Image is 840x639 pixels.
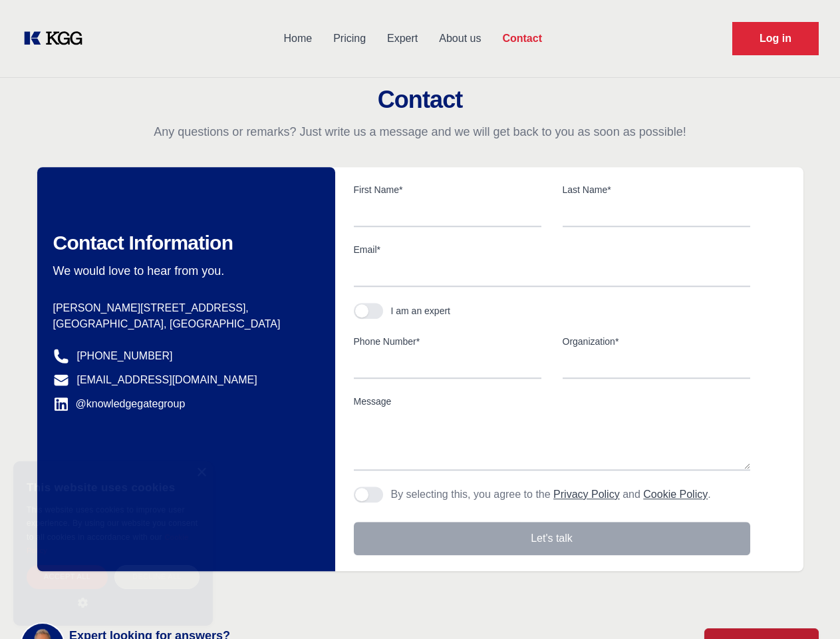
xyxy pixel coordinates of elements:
a: About us [428,21,491,56]
a: Expert [376,21,428,56]
p: By selecting this, you agree to the and . [391,487,711,503]
div: I am an expert [391,304,451,318]
a: Home [273,21,323,56]
a: [PHONE_NUMBER] [77,348,173,364]
p: [GEOGRAPHIC_DATA], [GEOGRAPHIC_DATA] [53,316,314,332]
div: Close [196,468,206,478]
a: Cookie Policy [27,533,189,554]
div: This website uses cookies [27,471,200,503]
div: Cookie settings [15,626,82,634]
a: Cookie Policy [643,489,708,500]
label: First Name* [354,183,541,196]
a: Pricing [323,21,376,56]
a: Contact [491,21,553,56]
h2: Contact [16,87,824,113]
div: Accept all [27,565,108,588]
iframe: Chat Widget [773,575,840,639]
p: Any questions or remarks? Just write us a message and we will get back to you as soon as possible! [16,124,824,140]
a: KOL Knowledge Platform: Talk to Key External Experts (KEE) [21,28,93,49]
h2: Contact Information [53,231,314,255]
a: Privacy Policy [553,489,620,500]
span: This website uses cookies to improve user experience. By using our website you consent to all coo... [27,505,198,542]
label: Message [354,395,750,408]
label: Phone Number* [354,335,541,348]
a: @knowledgegategroup [53,396,186,412]
a: Request Demo [732,22,819,55]
p: [PERSON_NAME][STREET_ADDRESS], [53,300,314,316]
label: Last Name* [563,183,750,196]
label: Organization* [563,335,750,348]
label: Email* [354,243,750,256]
p: We would love to hear from you. [53,263,314,279]
button: Let's talk [354,522,750,555]
div: Decline all [114,565,200,588]
a: [EMAIL_ADDRESS][DOMAIN_NAME] [77,372,257,388]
